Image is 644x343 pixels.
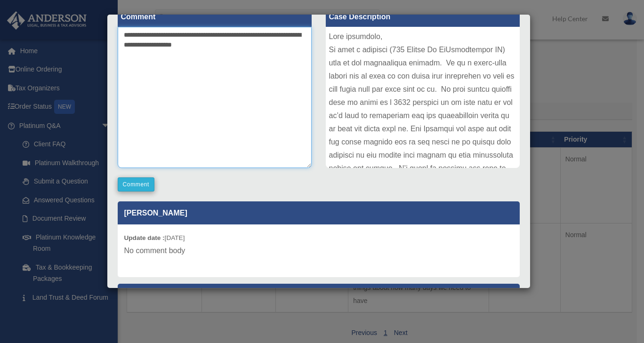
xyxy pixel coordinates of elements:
[118,201,520,224] p: [PERSON_NAME]
[124,234,165,241] b: Update date :
[118,284,520,307] p: [PERSON_NAME] Advisors
[326,27,520,168] div: Lore ipsumdolo, Si amet c adipisci (735 Elitse Do EiUsmodtempor IN) utla et dol magnaaliqua enima...
[326,7,520,27] label: Case Description
[118,7,312,27] label: Comment
[118,177,155,191] button: Comment
[124,234,185,241] small: [DATE]
[124,244,513,257] p: No comment body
